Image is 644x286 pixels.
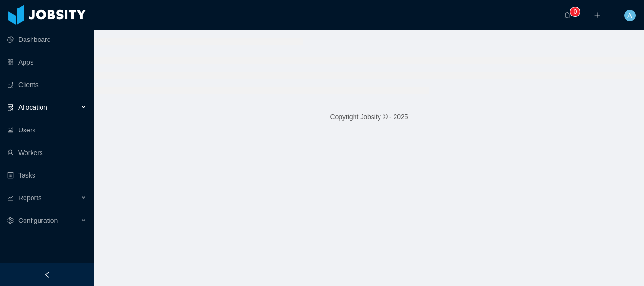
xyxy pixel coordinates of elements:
[18,217,58,224] span: Configuration
[7,53,87,72] a: icon: appstoreApps
[570,7,580,16] sup: 0
[7,217,14,224] i: icon: setting
[18,194,41,202] span: Reports
[94,101,644,133] footer: Copyright Jobsity © - 2025
[18,104,47,111] span: Allocation
[7,166,87,185] a: icon: profileTasks
[7,143,87,162] a: icon: userWorkers
[7,30,87,49] a: icon: pie-chartDashboard
[7,121,87,139] a: icon: robotUsers
[7,195,14,201] i: icon: line-chart
[7,104,14,111] i: icon: solution
[594,12,601,18] i: icon: plus
[564,12,570,18] i: icon: bell
[7,75,87,94] a: icon: auditClients
[627,10,632,21] span: A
